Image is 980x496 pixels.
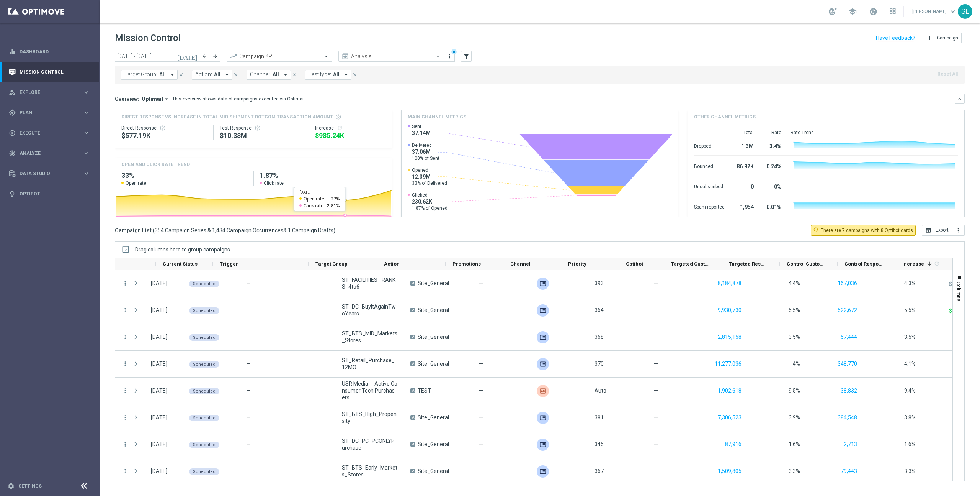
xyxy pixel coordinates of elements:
[233,72,238,77] i: close
[122,387,129,394] button: more_vert
[121,70,178,80] button: Target Group: All arrow_drop_down
[122,307,129,314] button: more_vert
[793,361,800,367] span: 4%
[789,334,800,340] span: 3.5%
[410,388,415,393] span: A
[189,414,219,421] colored-tag: Scheduled
[408,113,466,120] h4: Main channel metrics
[9,191,16,197] i: lightbulb
[848,7,857,16] span: school
[227,51,332,62] ng-select: Campaign KPI
[172,95,305,102] div: This overview shows data of campaigns executed via Optimail
[789,280,800,286] span: 4.4%
[446,52,453,61] button: more_vert
[694,113,756,120] h4: Other channel metrics
[122,333,129,340] button: more_vert
[418,387,431,394] span: TEST
[763,200,781,212] div: 0.01%
[595,307,604,313] span: 364
[937,35,958,41] span: Campaign
[246,307,250,313] span: —
[122,280,129,287] button: more_vert
[124,71,157,78] span: Target Group:
[949,7,957,16] span: keyboard_arrow_down
[837,413,858,422] button: 384,548
[20,110,83,115] span: Plan
[122,360,129,367] button: more_vert
[315,261,348,267] span: Target Group
[122,441,129,448] button: more_vert
[142,95,163,102] span: Optimail
[9,170,83,177] div: Data Studio
[9,109,83,116] div: Plan
[410,361,415,366] span: A
[189,387,219,394] colored-tag: Scheduled
[115,33,181,44] h1: Mission Control
[537,465,549,478] img: Adobe SFTP Prod
[176,51,199,62] button: [DATE]
[8,69,90,75] div: Mission Control
[510,261,531,267] span: Channel
[724,440,742,449] button: 87,916
[789,388,800,394] span: 9.5%
[787,261,825,267] span: Control Customers
[654,360,658,367] span: —
[717,279,742,288] button: 8,184,878
[8,191,90,197] button: lightbulb Optibot
[9,48,16,55] i: equalizer
[189,280,219,287] colored-tag: Scheduled
[83,170,90,177] i: keyboard_arrow_right
[418,307,449,314] span: Site_General
[595,280,604,286] span: 393
[122,414,129,421] button: more_vert
[224,71,230,78] i: arrow_drop_down
[452,261,481,267] span: Promotions
[333,71,340,78] span: All
[115,95,139,102] h3: Overview:
[902,261,924,267] span: Increase
[151,414,167,421] div: 05 Sep 2025, Friday
[291,71,298,79] button: close
[212,54,218,59] i: arrow_forward
[230,53,237,60] i: trending_up
[958,4,972,19] div: SL
[9,41,90,62] div: Dashboard
[729,261,767,267] span: Targeted Response Rate
[949,281,977,287] p: $3,492,681
[83,109,90,116] i: keyboard_arrow_right
[292,72,297,77] i: close
[410,281,415,286] span: A
[734,159,754,172] div: 86.92K
[821,227,913,234] span: There are 7 campaigns with 8 Optibot cards
[246,388,250,394] span: —
[837,359,858,369] button: 348,770
[840,332,858,342] button: 57,444
[20,62,90,82] a: Mission Control
[8,89,90,95] button: person_search Explore keyboard_arrow_right
[199,51,210,62] button: arrow_back
[18,484,42,488] a: Settings
[654,280,658,287] span: —
[694,159,725,172] div: Bounced
[9,109,16,116] i: gps_fixed
[115,227,335,234] h3: Campaign List
[178,71,185,79] button: close
[537,331,549,343] div: Adobe SFTP Prod
[315,131,385,140] div: $985,242
[83,89,90,96] i: keyboard_arrow_right
[8,110,90,116] button: gps_fixed Plan keyboard_arrow_right
[479,333,483,340] span: —
[178,72,184,77] i: close
[20,151,83,156] span: Analyze
[122,468,129,475] i: more_vert
[8,171,90,177] button: Data Studio keyboard_arrow_right
[876,35,915,41] input: Have Feedback?
[412,198,448,205] span: 230.62K
[537,304,549,317] img: Adobe SFTP Prod
[791,130,958,136] div: Rate Trend
[250,71,271,78] span: Channel:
